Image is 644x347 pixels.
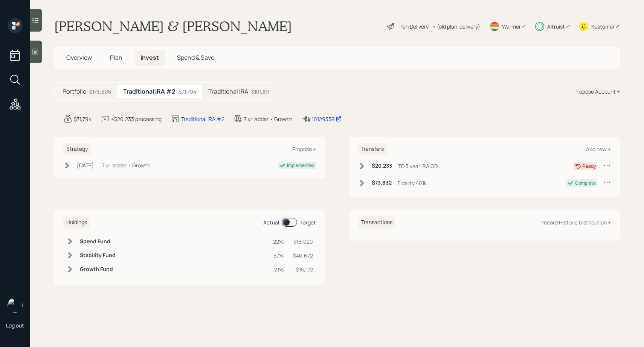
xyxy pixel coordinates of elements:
[123,88,175,95] h5: Traditional IRA #2
[80,238,116,245] h6: Spend Fund
[263,218,279,226] div: Actual
[273,238,284,245] div: 22%
[273,265,284,273] div: 21%
[63,216,90,229] h6: Holdings
[89,88,111,95] div: $173,605
[398,162,438,170] div: TD 3 year IRA CD
[586,145,611,153] div: Add new +
[74,115,92,123] div: $71,794
[66,53,92,62] span: Overview
[80,266,116,273] h6: Growth Fund
[80,252,116,259] h6: Stability Fund
[140,53,159,62] span: Invest
[208,88,248,95] h5: Traditional IRA
[574,88,620,95] div: Propose Account +
[540,219,611,226] div: Record Historic Distribution +
[372,163,392,169] h6: $20,233
[358,143,387,155] h6: Transfers
[77,161,94,169] div: [DATE]
[591,23,615,30] div: Kustomer
[547,23,565,30] div: Altruist
[575,180,596,186] div: Complete
[502,23,521,30] div: Warmer
[293,265,313,273] div: $15,102
[63,88,86,95] h5: Portfolio
[372,180,392,186] h6: $73,832
[63,143,91,155] h6: Strategy
[54,18,292,35] h1: [PERSON_NAME] & [PERSON_NAME]
[6,322,24,329] div: Log out
[177,53,214,62] span: Spend & Save
[312,115,342,123] div: 10129339
[358,216,395,229] h6: Transactions
[181,115,224,123] div: Traditional IRA #2
[251,88,269,95] div: $101,811
[8,298,23,313] img: sami-boghos-headshot.png
[292,145,316,153] div: Propose +
[432,23,480,30] div: • (old plan-delivery)
[398,179,427,187] div: Fidelity 401k
[244,115,292,123] div: 7 yr ladder • Growth
[300,218,316,226] div: Target
[293,238,313,245] div: $16,020
[293,252,313,259] div: $40,672
[583,163,596,170] div: Ready
[287,162,314,169] div: Implemented
[111,115,162,123] div: +$20,233 processing
[179,88,196,95] div: $71,794
[398,23,429,30] div: Plan Delivery
[102,161,150,169] div: 7 yr ladder • Growth
[273,252,284,259] div: 57%
[110,53,122,62] span: Plan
